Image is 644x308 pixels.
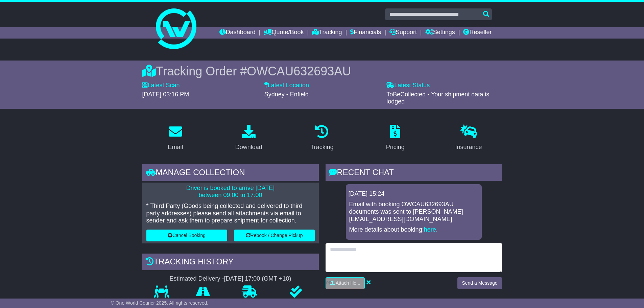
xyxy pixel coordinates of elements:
[142,64,502,78] div: Tracking Order #
[142,275,319,283] div: Estimated Delivery -
[350,27,381,39] a: Financials
[146,185,315,199] p: Driver is booked to arrive [DATE] between 09:00 to 17:00
[386,91,489,105] span: ToBeCollected - Your shipment data is lodged
[264,27,304,39] a: Quote/Book
[326,164,502,183] div: RECENT CHAT
[389,27,417,39] a: Support
[386,82,430,89] label: Latest Status
[425,27,455,39] a: Settings
[386,143,405,152] div: Pricing
[306,122,338,154] a: Tracking
[142,254,319,272] div: Tracking history
[455,143,482,152] div: Insurance
[142,164,319,183] div: Manage collection
[231,122,267,154] a: Download
[349,201,478,223] p: Email with booking OWCAU632693AU documents was sent to [PERSON_NAME][EMAIL_ADDRESS][DOMAIN_NAME].
[146,230,227,241] button: Cancel Booking
[312,27,342,39] a: Tracking
[235,143,262,152] div: Download
[234,230,315,241] button: Rebook / Change Pickup
[142,91,189,98] span: [DATE] 03:16 PM
[264,91,309,98] span: Sydney - Enfield
[142,82,180,89] label: Latest Scan
[349,226,478,234] p: More details about booking: .
[224,275,291,283] div: [DATE] 17:00 (GMT +10)
[310,143,333,152] div: Tracking
[424,226,436,233] a: here
[168,143,183,152] div: Email
[349,190,479,198] div: [DATE] 15:24
[111,300,209,306] span: © One World Courier 2025. All rights reserved.
[247,64,351,78] span: OWCAU632693AU
[219,27,256,39] a: Dashboard
[264,82,309,89] label: Latest Location
[163,122,187,154] a: Email
[457,277,502,289] button: Send a Message
[451,122,486,154] a: Insurance
[382,122,409,154] a: Pricing
[463,27,492,39] a: Reseller
[146,203,315,224] p: * Third Party (Goods being collected and delivered to third party addresses) please send all atta...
